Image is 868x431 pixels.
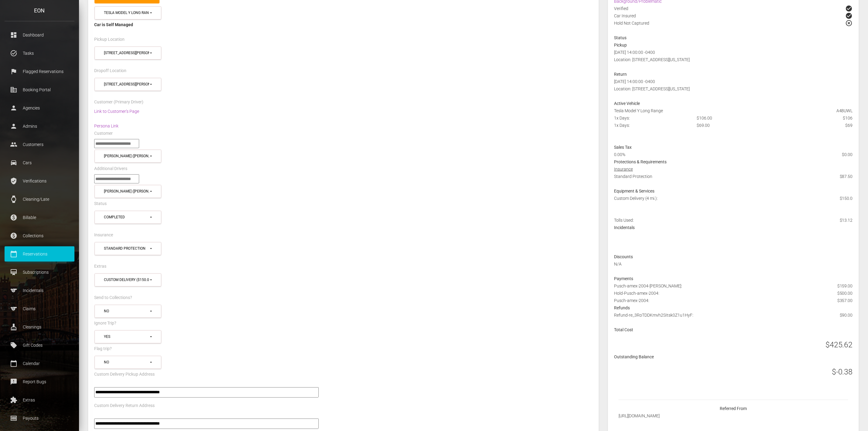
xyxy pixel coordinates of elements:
[614,167,633,172] u: Insurance
[846,5,853,12] span: check_circle
[840,311,853,319] span: $90.00
[843,114,853,122] span: $106
[104,246,149,251] div: Standard Protection
[614,218,634,223] span: Tolls Used:
[614,145,632,150] strong: Sales Tax
[9,103,70,113] p: Agencies
[614,79,690,91] span: [DATE] 14:00:00 -0400 Location: [STREET_ADDRESS][US_STATE]
[5,338,74,353] a: local_offer Gift Codes
[614,305,630,310] strong: Refunds
[840,217,853,224] span: $13.12
[837,290,853,297] span: $500.00
[609,311,857,326] div: Refund-re_3RoTDDKmvh2SItsk0Z1u1HyF:
[94,78,161,91] button: 45-50 Davis St (11101)
[5,64,74,79] a: flag Flagged Reservations
[94,346,112,352] label: Flag trip?
[609,114,692,122] div: 1x Days:
[104,360,149,365] div: No
[5,319,74,335] a: cleaning_services Cleanings
[5,155,74,170] a: drive_eta Cars
[720,406,747,411] strong: Referred From
[614,50,690,62] span: [DATE] 14:00:00 -0400 Location: [STREET_ADDRESS][US_STATE]
[609,107,857,114] div: Tesla Model Y Long Range
[94,273,161,287] button: Custom Delivery ($150.0)
[104,215,149,220] div: Completed
[94,295,132,301] label: Send to Collections?
[94,99,143,105] label: Customer (Primary Driver)
[614,159,667,164] strong: Protections & Requirements
[94,211,161,224] button: Completed
[9,85,70,94] p: Booking Portal
[94,109,139,114] a: Link to Customer's Page
[94,320,116,326] label: Ignore Trip?
[9,359,70,368] p: Calendar
[837,297,853,304] span: $357.00
[614,196,658,201] span: Custom Delivery (4 mi.):
[614,43,627,47] strong: Pickup
[614,276,633,281] strong: Payments
[5,411,74,426] a: money Payouts
[94,150,161,163] button: Gretchen Pusch (gretchen.pusch@gmail.com)
[609,19,857,34] div: Hold Not Captured
[94,232,113,238] label: Insurance
[5,228,74,243] a: paid Collections
[614,327,633,332] strong: Total Cost
[94,242,161,255] button: Standard Protection
[94,403,155,409] label: Custom Delivery Return Address
[9,49,70,58] p: Tasks
[94,21,593,28] div: Car is Self Managed
[9,158,70,167] p: Cars
[94,185,161,198] button: Gretchen Pusch (gretchen.pusch@gmail.com)
[5,283,74,298] a: sports Incidentals
[104,277,149,283] div: Custom Delivery ($150.0)
[5,210,74,225] a: paid Billable
[5,192,74,207] a: watch Cleaning/Late
[5,100,74,116] a: person Agencies
[846,122,853,129] span: $69
[614,225,635,230] strong: Incidentals
[9,322,70,332] p: Cleanings
[609,282,857,304] div: Pusch-amex-2004-[PERSON_NAME]: Hold-Pusch-amex-2004: Pusch-amex-2004:
[692,114,775,122] div: $106.00
[842,151,853,158] span: $0.00
[609,173,857,187] div: Standard Protection
[94,356,161,369] button: No
[104,50,149,56] div: [STREET_ADDRESS][PERSON_NAME]
[614,254,633,259] strong: Discounts
[9,67,70,76] p: Flagged Reservations
[104,82,149,87] div: [STREET_ADDRESS][PERSON_NAME]
[5,392,74,408] a: extension Extras
[9,30,70,40] p: Dashboard
[609,260,857,275] div: N/A
[9,414,70,423] p: Payouts
[837,282,853,290] span: $159.00
[840,195,853,202] span: $150.0
[104,189,149,194] div: [PERSON_NAME] ([PERSON_NAME][EMAIL_ADDRESS][PERSON_NAME][DOMAIN_NAME])
[840,173,853,180] span: $87.50
[614,354,654,359] strong: Outstanding Balance
[5,356,74,371] a: calendar_today Calendar
[5,374,74,389] a: feedback Report Bugs
[5,173,74,189] a: verified_user Verifications
[104,334,149,339] div: Yes
[94,166,127,172] label: Additional Drivers
[104,10,149,16] div: Tesla Model Y Long Range (A48UWL in 11101)
[609,122,692,129] div: 1x Days:
[94,68,126,74] label: Dropoff Location
[9,249,70,259] p: Reservations
[104,309,149,314] div: No
[94,305,161,318] button: No
[94,263,106,269] label: Extras
[9,195,70,204] p: Cleaning/Late
[692,122,775,129] div: $69.00
[9,268,70,277] p: Subscriptions
[94,371,155,377] label: Custom Delivery Pickup Address
[9,213,70,222] p: Billable
[614,101,640,106] strong: Active Vehicle
[9,122,70,131] p: Admins
[9,304,70,313] p: Claims
[9,176,70,186] p: Verifications
[5,246,74,262] a: calendar_today Reservations
[609,151,775,158] div: 0.00%
[609,12,857,19] div: Car Insured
